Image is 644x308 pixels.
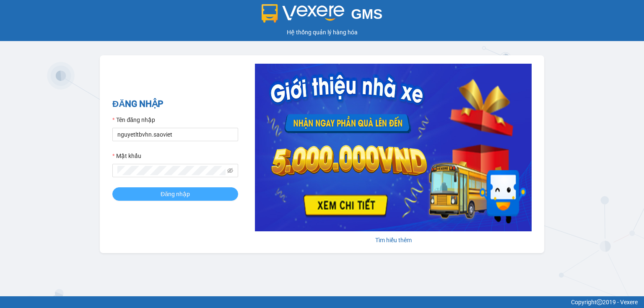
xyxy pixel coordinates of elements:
h2: ĐĂNG NHẬP [112,97,238,111]
input: Tên đăng nhập [112,128,238,141]
span: Đăng nhập [161,189,190,199]
span: eye-invisible [227,168,233,173]
label: Tên đăng nhập [112,115,155,124]
a: GMS [262,13,383,19]
img: logo 2 [262,4,345,23]
div: Hệ thống quản lý hàng hóa [2,28,642,37]
button: Đăng nhập [112,187,238,201]
input: Mật khẩu [117,166,226,175]
span: copyright [597,299,602,305]
div: Copyright 2019 - Vexere [6,298,638,307]
span: GMS [351,6,382,22]
img: banner-0 [255,64,532,231]
label: Mật khẩu [112,151,141,160]
div: Tìm hiểu thêm [255,236,532,245]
